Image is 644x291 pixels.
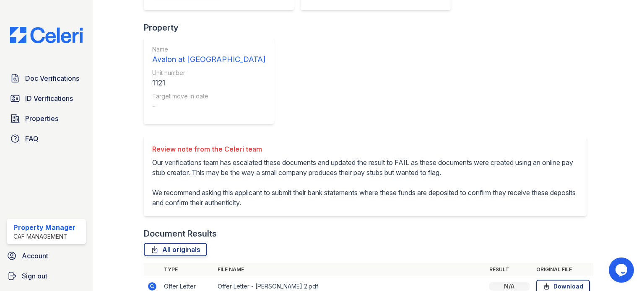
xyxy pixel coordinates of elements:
div: Target move in date [152,92,265,100]
p: Our verifications team has escalated these documents and updated the result to FAIL as these docu... [152,157,578,208]
div: Unit number [152,69,265,77]
th: File name [214,263,486,276]
span: Sign out [22,271,47,281]
a: Name Avalon at [GEOGRAPHIC_DATA] [152,45,265,65]
iframe: chat widget [609,258,636,283]
a: ID Verifications [7,90,86,107]
div: Review note from the Celeri team [152,144,578,154]
div: 1121 [152,77,265,89]
a: Properties [7,110,86,127]
span: FAQ [25,134,39,144]
img: CE_Logo_Blue-a8612792a0a2168367f1c8372b55b34899dd931a85d93a1a3d3e32e68fde9ad4.png [3,27,89,43]
span: Doc Verifications [25,73,79,83]
a: All originals [144,243,207,256]
div: Avalon at [GEOGRAPHIC_DATA] [152,54,265,65]
a: Sign out [3,268,89,284]
span: ID Verifications [25,93,73,103]
th: Result [486,263,533,276]
a: FAQ [7,130,86,147]
div: CAF Management [13,232,75,241]
div: - [152,100,265,112]
div: Property Manager [13,222,75,232]
a: Doc Verifications [7,70,86,87]
div: N/A [489,282,530,291]
div: Document Results [144,228,217,239]
div: Name [152,45,265,54]
span: Properties [25,113,58,124]
a: Account [3,247,89,264]
span: Account [22,251,48,261]
div: Property [144,22,280,33]
th: Type [161,263,214,276]
th: Original file [533,263,593,276]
